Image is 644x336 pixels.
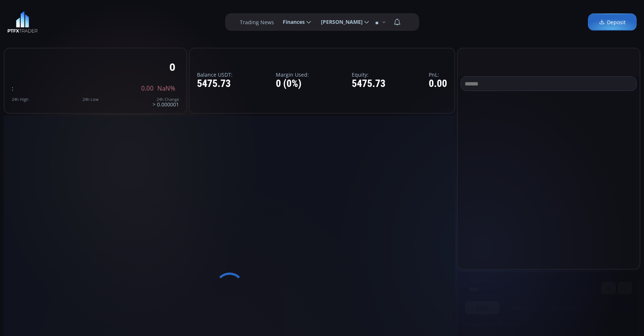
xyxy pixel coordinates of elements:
[352,78,385,90] div: 5475.73
[316,15,363,29] span: [PERSON_NAME]
[240,18,274,26] label: Trading News
[153,97,179,107] div: > 0.000001
[588,14,637,31] a: Deposit
[83,97,99,102] div: 24h Low
[153,97,179,102] div: 24h Change
[352,72,385,77] label: Equity:
[197,78,233,90] div: 5475.73
[276,72,309,77] label: Margin Used:
[278,15,305,29] span: Finances
[197,72,233,77] label: Balance USDT:
[141,85,154,92] span: 0.00
[429,78,447,90] div: 0.00
[12,84,13,92] span: :
[157,85,175,92] span: NaN%
[7,11,38,33] img: LOGO
[169,61,175,73] div: 0
[276,78,309,90] div: 0 (0%)
[12,97,29,102] div: 24h High
[599,18,626,26] span: Deposit
[429,72,447,77] label: PnL:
